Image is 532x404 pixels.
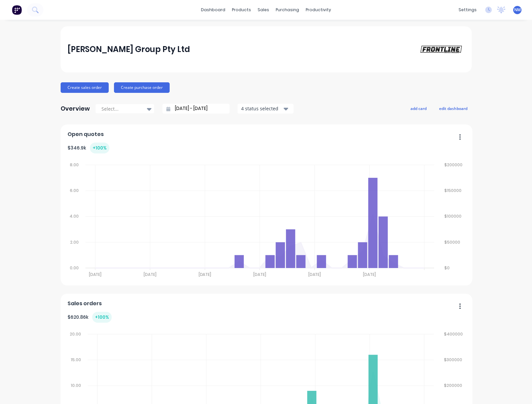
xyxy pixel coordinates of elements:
[445,188,462,193] tspan: $150000
[68,312,112,323] div: $ 620.86k
[302,5,334,15] div: productivity
[70,213,79,219] tspan: 4.00
[90,143,109,153] div: + 100 %
[445,239,461,245] tspan: $50000
[70,239,79,245] tspan: 2.00
[71,383,81,388] tspan: 10.00
[229,5,254,15] div: products
[92,312,112,323] div: + 100 %
[455,5,480,15] div: settings
[514,7,521,13] span: NM
[445,383,463,388] tspan: $200000
[199,272,211,277] tspan: [DATE]
[445,265,450,271] tspan: $0
[363,272,376,277] tspan: [DATE]
[61,82,109,93] button: Create sales order
[70,331,81,337] tspan: 20.00
[12,5,22,15] img: Factory
[254,272,266,277] tspan: [DATE]
[70,188,79,193] tspan: 6.00
[435,104,472,113] button: edit dashboard
[406,104,431,113] button: add card
[68,130,104,138] span: Open quotes
[89,272,102,277] tspan: [DATE]
[309,272,322,277] tspan: [DATE]
[198,5,229,15] a: dashboard
[418,44,464,54] img: Calley Group Pty Ltd
[68,300,102,308] span: Sales orders
[68,43,190,56] div: [PERSON_NAME] Group Pty Ltd
[61,102,90,115] div: Overview
[445,213,462,219] tspan: $100000
[114,82,170,93] button: Create purchase order
[68,143,109,153] div: $ 346.9k
[71,357,81,363] tspan: 15.00
[445,331,463,337] tspan: $400000
[70,162,79,168] tspan: 8.00
[272,5,302,15] div: purchasing
[144,272,156,277] tspan: [DATE]
[254,5,272,15] div: sales
[445,162,463,168] tspan: $200000
[241,105,283,112] div: 4 status selected
[445,357,463,363] tspan: $300000
[70,265,79,271] tspan: 0.00
[238,104,294,114] button: 4 status selected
